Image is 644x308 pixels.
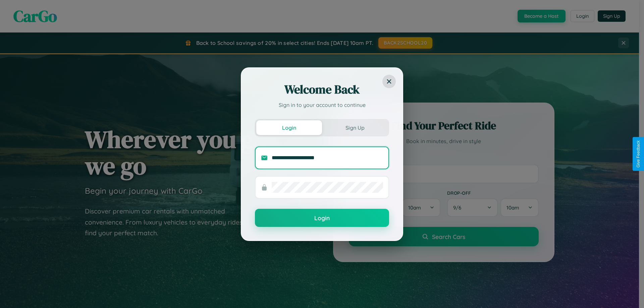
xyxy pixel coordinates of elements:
[255,101,389,109] p: Sign in to your account to continue
[636,140,641,168] div: Give Feedback
[255,209,389,227] button: Login
[255,81,389,98] h2: Welcome Back
[256,120,322,135] button: Login
[322,120,388,135] button: Sign Up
